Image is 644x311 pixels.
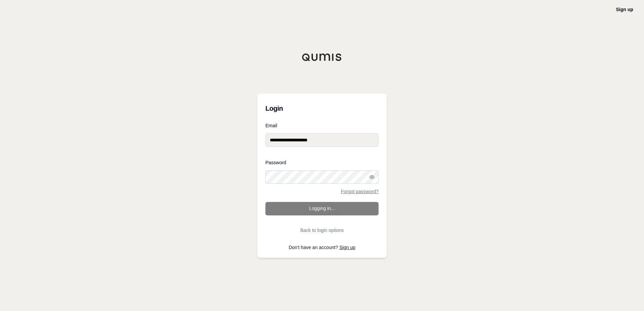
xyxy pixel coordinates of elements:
[341,189,379,194] a: Forgot password?
[265,160,379,165] label: Password
[302,53,342,61] img: Qumis
[265,245,379,250] p: Don't have an account?
[616,7,633,12] a: Sign up
[265,223,379,237] button: Back to login options
[265,123,379,128] label: Email
[265,102,379,115] h3: Login
[340,245,355,250] a: Sign up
